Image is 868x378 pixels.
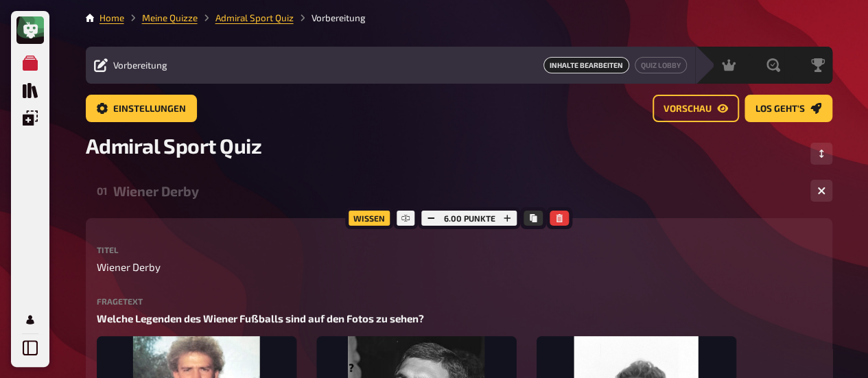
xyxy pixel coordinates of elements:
a: Mein Konto [16,306,44,333]
a: Quiz Sammlung [16,77,44,104]
div: Wiener Derby [113,183,799,199]
a: Home [99,12,124,23]
li: Admiral Sport Quiz [198,11,294,25]
button: Reihenfolge anpassen [810,143,832,165]
a: Quiz Lobby [635,57,687,73]
li: Home [99,11,124,25]
a: Admiral Sport Quiz [215,12,294,23]
a: Einstellungen [86,95,197,122]
button: Kopieren [524,211,543,226]
span: Welche Legenden des Wiener Fußballs sind auf den Fotos zu sehen? [97,312,424,324]
a: Einblendungen [16,104,44,132]
div: 01 [97,185,108,197]
span: Los geht's [755,104,805,114]
a: Vorschau [653,95,739,122]
div: Wissen [345,207,393,229]
a: Los geht's [744,95,832,122]
div: 6.00 Punkte [418,207,520,229]
span: Wiener Derby [97,259,161,275]
li: Meine Quizze [124,11,198,25]
span: Einstellungen [113,104,186,114]
label: Titel [97,246,821,254]
span: Inhalte Bearbeiten [543,57,629,73]
a: Meine Quizze [16,49,44,77]
li: Vorbereitung [294,11,366,25]
a: Meine Quizze [142,12,198,23]
label: Fragetext [97,297,821,305]
span: Admiral Sport Quiz [86,133,262,158]
span: Vorschau [664,104,712,114]
span: Vorbereitung [113,60,167,71]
